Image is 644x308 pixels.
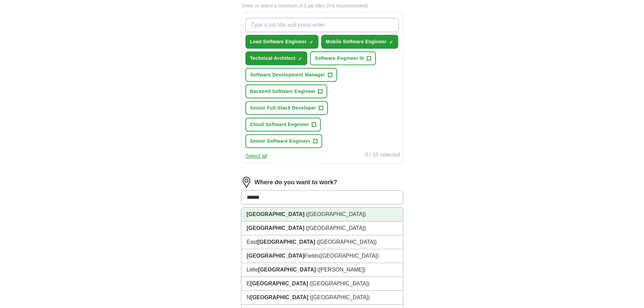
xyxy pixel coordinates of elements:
[245,85,328,98] button: Backend Software Engineer
[245,118,321,132] button: Cloud Software Engineer
[258,267,316,273] strong: [GEOGRAPHIC_DATA]
[250,104,316,112] span: Senior Full-Stack Developer
[250,38,307,45] span: Lead Software Engineer
[245,152,267,160] button: Select all
[306,225,366,231] span: ([GEOGRAPHIC_DATA])
[326,38,387,45] span: Mobile Software Engineer
[298,56,302,62] span: ✓
[317,239,377,245] span: ([GEOGRAPHIC_DATA])
[306,211,366,217] span: ([GEOGRAPHIC_DATA])
[389,40,393,45] span: ✓
[317,267,365,273] span: ([PERSON_NAME])
[241,277,403,291] li: E
[250,121,309,128] span: Cloud Software Engineer
[245,101,328,115] button: Senior Full-Stack Developer
[247,225,305,231] strong: [GEOGRAPHIC_DATA]
[245,18,399,32] input: Type a job title and press enter
[319,253,379,259] span: ([GEOGRAPHIC_DATA])
[241,249,403,263] li: Fields
[247,253,305,259] strong: [GEOGRAPHIC_DATA]
[241,2,403,9] p: Enter or select a minimum of 3 job titles (4-8 recommended)
[310,51,376,65] button: Software Engineer III
[245,68,337,82] button: Software Development Manager
[241,177,252,188] img: location.png
[250,138,311,145] span: Senior Software Engineer
[321,35,399,49] button: Mobile Software Engineer✓
[251,294,308,300] strong: [GEOGRAPHIC_DATA]
[245,51,307,65] button: Technical Architect✓
[310,281,369,286] span: ([GEOGRAPHIC_DATA])
[241,291,403,305] li: N
[365,151,400,160] div: 3 / 10 selected
[315,55,364,62] span: Software Engineer III
[245,134,323,148] button: Senior Software Engineer
[250,71,325,78] span: Software Development Manager
[245,35,318,49] button: Lead Software Engineer✓
[310,294,369,300] span: ([GEOGRAPHIC_DATA])
[255,178,337,187] label: Where do you want to work?
[250,281,308,286] strong: [GEOGRAPHIC_DATA]
[250,55,295,62] span: Technical Architect
[309,40,313,45] span: ✓
[247,211,305,217] strong: [GEOGRAPHIC_DATA]
[250,88,316,95] span: Backend Software Engineer
[241,263,403,277] li: Little
[241,235,403,249] li: East
[258,239,315,245] strong: [GEOGRAPHIC_DATA]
